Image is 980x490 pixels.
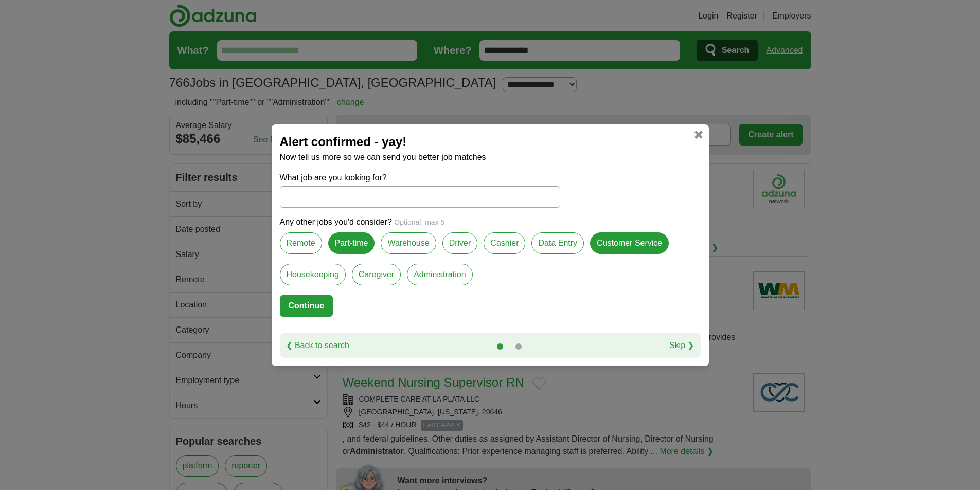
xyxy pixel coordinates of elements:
[442,232,478,254] label: Driver
[328,232,375,254] label: Part-time
[669,339,694,352] a: Skip ❯
[381,232,436,254] label: Warehouse
[280,133,701,151] h2: Alert confirmed - yay!
[352,264,401,285] label: Caregiver
[531,232,584,254] label: Data Entry
[280,172,560,184] label: What job are you looking for?
[280,151,701,164] p: Now tell us more so we can send you better job matches
[286,339,349,352] a: ❮ Back to search
[407,264,472,285] label: Administration
[280,232,322,254] label: Remote
[394,218,444,226] span: Optional, max 5
[484,232,525,254] label: Cashier
[280,295,333,317] button: Continue
[280,264,346,285] label: Housekeeping
[280,216,701,228] p: Any other jobs you'd consider?
[590,232,669,254] label: Customer Service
